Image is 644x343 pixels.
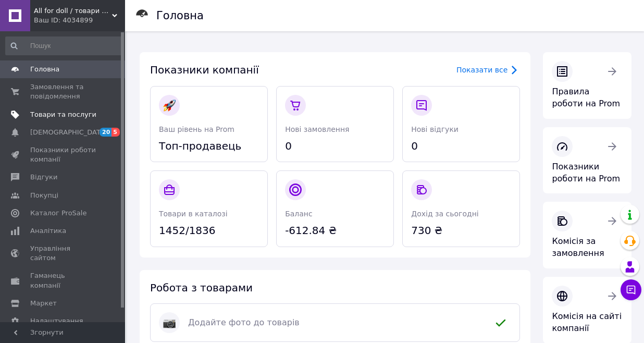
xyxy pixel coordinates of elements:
span: 0 [411,139,511,154]
span: Нові замовлення [285,125,349,133]
a: :camera:Додайте фото до товарів [150,303,520,342]
a: Правила роботи на Prom [543,52,631,119]
span: Показники роботи компанії [30,145,96,164]
span: Додайте фото до товарів [188,317,482,329]
span: 730 ₴ [411,223,511,238]
a: Показати все [456,64,520,76]
a: Комісія за замовлення [543,202,631,268]
button: Чат з покупцем [621,279,641,300]
h1: Головна [156,9,204,22]
span: 5 [112,128,120,137]
span: Ваш рівень на Prom [159,125,234,133]
span: Показники компанії [150,64,259,76]
a: Показники роботи на Prom [543,127,631,194]
span: Відгуки [30,173,57,182]
span: -612.84 ₴ [285,223,385,238]
span: Гаманець компанії [30,271,96,290]
span: Товари в каталозі [159,210,228,218]
span: All for doll / товари для рукоділля [34,6,112,16]
span: Головна [30,65,59,74]
span: Замовлення та повідомлення [30,82,96,101]
span: 0 [285,139,385,154]
span: Комісія за замовлення [552,236,604,258]
div: Ваш ID: 4034899 [34,16,125,25]
span: Маркет [30,299,57,308]
span: Показники роботи на Prom [552,162,620,183]
span: [DEMOGRAPHIC_DATA] [30,128,107,137]
img: :camera: [163,316,176,329]
span: 20 [100,128,112,137]
span: Управління сайтом [30,244,96,263]
input: Пошук [5,36,123,55]
span: Правила роботи на Prom [552,87,620,108]
span: Нові відгуки [411,125,459,133]
div: Показати все [456,65,507,75]
span: Топ-продавець [159,139,259,154]
span: Налаштування [30,316,83,326]
span: Баланс [285,210,313,218]
span: Дохід за сьогодні [411,210,478,218]
span: Робота з товарами [150,281,253,294]
img: :rocket: [163,99,176,112]
span: Аналітика [30,226,66,236]
span: Покупці [30,191,58,200]
span: Комісія на сайті компанії [552,311,622,333]
span: Каталог ProSale [30,209,86,218]
span: 1452/1836 [159,223,259,238]
span: Товари та послуги [30,110,96,119]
